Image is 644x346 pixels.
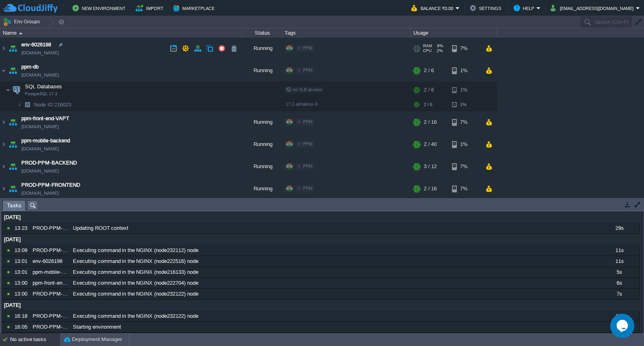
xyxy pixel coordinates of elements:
span: Updating ROOT context [73,225,128,232]
img: AMDAwAAAACH5BAEAAAAALAAAAAABAAEAAAICRAEAOw== [0,60,7,81]
div: 13m 2s [599,322,639,332]
div: 13:09 [14,245,30,256]
span: PROD-PPM-FRONTEND [21,181,80,189]
span: Executing command in the NGINX (node232122) node [73,313,198,320]
img: AMDAwAAAACH5BAEAAAAALAAAAAABAAEAAAICRAEAOw== [0,133,7,155]
span: Tasks [7,200,21,211]
div: PROD-PPM-BACKEND [31,245,70,256]
span: PPM [303,142,312,146]
span: Starting environment [73,323,121,331]
div: 13:01 [14,256,30,267]
a: SQL DatabasesPostgreSQL 17.2 [24,83,63,90]
a: ppm-front-end-VAPT [21,115,69,123]
div: 6s [599,278,639,288]
span: PostgreSQL 17.2 [25,92,58,96]
div: 7% [452,156,478,177]
img: AMDAwAAAACH5BAEAAAAALAAAAAABAAEAAAICRAEAOw== [7,156,19,177]
a: ppm-mobile-backend [21,137,70,145]
div: PROD-PPM-FRONTEND [31,311,70,321]
div: 7% [452,178,478,200]
a: [DOMAIN_NAME] [21,145,59,153]
div: Running [242,111,282,133]
button: [EMAIL_ADDRESS][DOMAIN_NAME] [551,3,636,13]
img: AMDAwAAAACH5BAEAAAAALAAAAAABAAEAAAICRAEAOw== [6,82,10,98]
span: [DOMAIN_NAME] [21,71,59,79]
div: env-6026198 [31,256,70,267]
a: [DOMAIN_NAME] [21,49,59,57]
div: 1% [452,60,478,81]
img: AMDAwAAAACH5BAEAAAAALAAAAAABAAEAAAICRAEAOw== [0,111,7,133]
div: 16:05 [14,322,30,332]
span: PPM [303,46,312,50]
img: AMDAwAAAACH5BAEAAAAALAAAAAABAAEAAAICRAEAOw== [11,82,22,98]
img: AMDAwAAAACH5BAEAAAAALAAAAAABAAEAAAICRAEAOw== [7,178,19,200]
div: [DATE] [2,300,639,311]
button: New Environment [72,3,128,13]
div: Status [242,28,282,38]
span: 17.2-almalinux-9 [286,102,318,106]
span: Node ID: [34,102,54,108]
button: Marketplace [173,3,217,13]
div: 7s [599,289,639,299]
div: 17s [599,311,639,321]
a: env-6026198 [21,41,51,49]
div: 5s [599,267,639,277]
button: Help [514,3,537,13]
div: 2 / 6 [424,98,432,111]
div: 2 / 6 [424,60,434,81]
span: Executing command in the NGINX (node222516) node [73,258,198,265]
img: AMDAwAAAACH5BAEAAAAALAAAAAABAAEAAAICRAEAOw== [7,38,19,59]
button: Balance ₹0.00 [411,3,456,13]
span: PPM [303,186,312,191]
iframe: chat widget [610,314,636,338]
span: no SLB access [286,87,322,92]
a: PROD-PPM-BACKEND [21,159,77,167]
a: [DOMAIN_NAME] [21,123,59,131]
div: 13:01 [14,267,30,277]
div: Running [242,60,282,81]
img: AMDAwAAAACH5BAEAAAAALAAAAAABAAEAAAICRAEAOw== [7,60,19,81]
div: Running [242,156,282,177]
span: ppm-db [21,63,39,71]
span: 9% [435,44,443,48]
span: CPU [423,48,431,53]
div: 7% [452,111,478,133]
div: 2 / 6 [424,82,434,98]
div: Name [1,28,242,38]
div: PROD-PPM-FRONTEND [31,322,70,332]
img: AMDAwAAAACH5BAEAAAAALAAAAAABAAEAAAICRAEAOw== [0,156,7,177]
button: Import [136,3,166,13]
button: Settings [470,3,504,13]
button: Deployment Manager [64,336,122,344]
div: PROD-PPM-FRONTEND [31,289,70,299]
a: [DOMAIN_NAME] [21,189,59,197]
span: Executing command in the NGINX (node232112) node [73,247,198,254]
div: 11s [599,256,639,267]
div: 16:18 [14,311,30,321]
span: Executing command in the NGINX (node232122) node [73,290,198,298]
img: AMDAwAAAACH5BAEAAAAALAAAAAABAAEAAAICRAEAOw== [0,178,7,200]
div: 1% [452,82,478,98]
span: PPM [303,119,312,124]
img: AMDAwAAAACH5BAEAAAAALAAAAAABAAEAAAICRAEAOw== [19,32,23,34]
span: PPM [303,68,312,73]
div: Tags [283,28,411,38]
div: 11s [599,245,639,256]
div: Usage [411,28,496,38]
img: AMDAwAAAACH5BAEAAAAALAAAAAABAAEAAAICRAEAOw== [0,38,7,59]
img: AMDAwAAAACH5BAEAAAAALAAAAAABAAEAAAICRAEAOw== [7,111,19,133]
span: 2% [435,48,443,53]
div: Running [242,178,282,200]
img: AMDAwAAAACH5BAEAAAAALAAAAAABAAEAAAICRAEAOw== [22,98,33,111]
div: 2 / 16 [424,178,437,200]
div: 29s [599,223,639,233]
div: No active tasks [10,333,60,346]
a: Node ID:216023 [33,101,72,108]
span: PPM [303,164,312,169]
div: 2 / 16 [424,111,437,133]
div: ppm-front-end-VAPT [31,278,70,288]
